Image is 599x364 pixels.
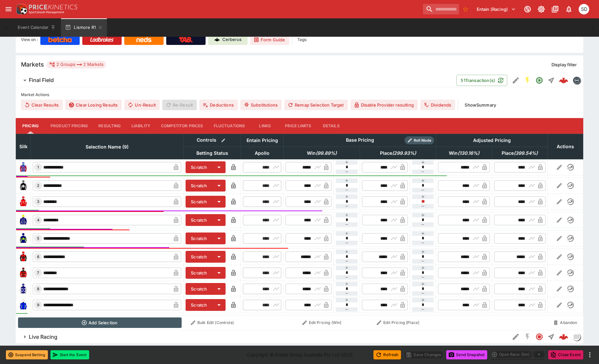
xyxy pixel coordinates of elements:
[559,332,568,341] img: logo-cerberus--red.svg
[18,300,29,310] img: runner 9
[16,118,45,134] button: Pricing
[36,165,40,170] span: 1
[300,149,344,157] span: Win(99.89%)
[222,36,242,43] p: Cerberus
[533,74,545,86] button: Open
[241,147,284,159] th: Apollo
[392,149,416,157] em: ( 299.93 %)
[514,149,538,157] em: ( 399.54 %)
[510,331,522,343] button: Edit Detail
[186,283,212,295] button: Scratch
[18,252,29,262] img: runner 6
[458,149,479,157] em: ( 130.16 %)
[18,284,29,294] img: runner 8
[18,233,29,244] img: runner 5
[136,37,151,42] img: Neds
[490,350,546,359] div: split button
[461,100,500,110] button: ShowSummary
[240,100,282,110] button: Substitutions
[420,100,455,110] button: Dividends
[373,149,423,157] span: Place(299.93%)
[250,118,280,134] button: Links
[535,3,547,15] button: Toggle light/dark mode
[3,3,14,15] button: open drawer
[545,74,557,86] button: Straight
[14,3,28,16] img: PriceKinetics Logo
[214,37,220,42] img: Cerberus
[316,149,337,157] em: ( 99.89 %)
[18,180,29,191] img: runner 2
[186,214,212,226] button: Scratch
[559,76,568,85] img: logo-cerberus--red.svg
[559,76,568,85] div: 1ccb8226-2dad-4d24-8736-bb9bd5c1db4b
[199,100,238,110] button: Deductions
[21,34,38,45] label: View on :
[548,134,583,159] th: Actions
[36,271,40,275] span: 7
[21,100,63,110] button: Clear Results
[545,331,557,343] button: Straight
[280,118,316,134] button: Price Limits
[373,350,401,359] button: Refresh
[286,317,358,328] button: Edit Pricing (Win)
[29,5,77,10] img: PriceKinetics
[184,134,241,147] th: Controls
[16,330,510,343] button: Live Racing
[36,218,41,222] span: 4
[297,34,307,45] label: Tags:
[548,350,583,359] button: Close Event
[18,196,29,207] img: runner 3
[49,61,104,69] div: 2 Groups 2 Markets
[563,3,575,15] button: Notifications
[535,76,543,84] svg: Open
[126,118,156,134] button: Liability
[549,3,561,15] button: Documentation
[36,303,41,307] span: 9
[577,2,591,16] button: Stuart Dibb
[186,196,212,208] button: Scratch
[573,333,581,341] div: liveracing
[6,350,48,359] button: Suspend Betting
[186,299,212,311] button: Scratch
[423,4,459,14] input: search
[93,118,126,134] button: Resulting
[18,317,182,328] button: Add Selection
[456,75,507,86] button: 51Transaction(s)
[350,100,418,110] button: Disable Provider resulting
[45,118,93,134] button: Product Pricing
[473,4,520,14] button: Select Tenant
[21,61,44,68] h5: Markets
[411,138,434,143] span: Roll Mode
[29,77,54,84] h6: Final Field
[510,74,522,86] button: Edit Detail
[14,18,60,37] button: Event Calendar
[186,267,212,279] button: Scratch
[362,317,434,328] button: Edit Pricing (Place)
[18,215,29,225] img: runner 4
[36,183,41,188] span: 2
[579,4,589,14] div: Stuart Dibb
[124,100,159,110] button: Un-Result
[29,11,64,14] img: Sportsbook Management
[18,268,29,278] img: runner 7
[48,37,72,42] img: Betcha
[186,251,212,263] button: Scratch
[442,149,487,157] span: Win(130.16%)
[186,233,212,244] button: Scratch
[436,134,548,147] th: Adjusted Pricing
[522,3,533,15] button: Connected to PK
[284,100,348,110] button: Remap Selection Target
[557,330,570,343] a: ef9922a0-51be-46d1-915a-4eebb4313218
[573,77,580,84] img: betmakers
[16,74,456,87] button: Final Field
[36,254,41,259] span: 6
[460,4,471,14] button: No Bookmarks
[343,136,377,144] div: Base Pricing
[208,34,248,45] a: Cerberus
[65,100,122,110] button: Clear Losing Results
[446,350,487,359] button: Send Snapshot
[179,37,193,42] img: TabNZ
[50,350,89,359] button: Start the Event
[494,149,545,157] span: Place(399.54%)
